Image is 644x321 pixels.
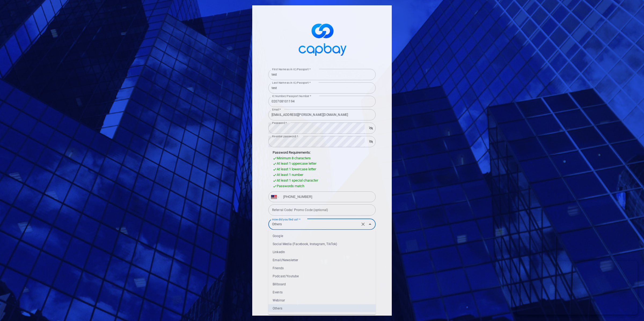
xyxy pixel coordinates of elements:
label: First Name as in IC/Passport * [272,67,311,71]
li: Social Media (Facebook, Instagram, TikTok) [268,240,376,248]
label: How did you find us? * [272,216,301,223]
li: LinkedIn [268,248,376,256]
li: Email/Newsletter [268,256,376,264]
button: Close [366,220,374,228]
li: Events [268,288,376,296]
li: Google [268,232,376,240]
li: Friends [268,264,376,272]
input: Enter phone number * [280,193,373,201]
label: Email * [272,108,281,112]
span: At least 1 uppercase letter [277,161,316,165]
img: logo [295,19,349,59]
span: At least 1 special character [277,178,318,182]
li: Others [268,304,376,312]
li: Billboard [268,280,376,288]
li: Podcast/Youtube [268,272,376,280]
label: IC Number/Passport Number * [272,94,311,98]
span: Password Requirements: [273,150,311,154]
button: Clear [359,220,367,228]
span: At least 1 number [277,173,303,177]
span: Minimum 8 characters [277,156,311,160]
label: Password * [272,121,287,125]
li: Webinar [268,296,376,304]
span: Passwords match [277,184,304,188]
label: Last Name as in IC/Passport * [272,81,311,85]
span: At least 1 lowercase letter [277,167,316,171]
label: Re-enter password * [272,134,298,138]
